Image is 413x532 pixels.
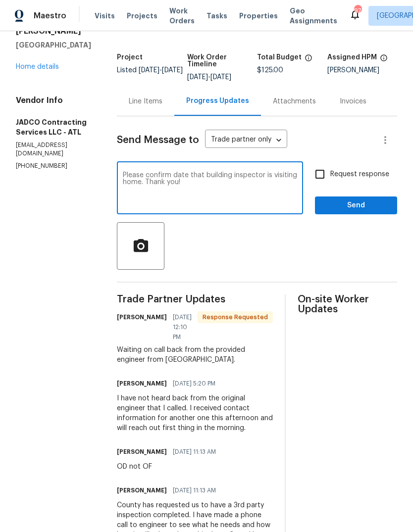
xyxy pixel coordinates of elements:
h5: Work Order Timeline [187,54,258,68]
div: Trade partner only [205,132,287,148]
span: - [139,67,183,74]
span: [DATE] 12:10 PM [173,312,192,342]
button: Send [315,196,397,215]
div: I have not heard back from the original engineer that I called. I received contact information fo... [117,393,273,433]
span: Geo Assignments [290,6,337,26]
h6: [PERSON_NAME] [117,312,167,322]
h6: [PERSON_NAME] [117,485,167,495]
span: On-site Worker Updates [298,294,397,314]
a: Home details [16,63,59,70]
div: Waiting on call back from the provided engineer from [GEOGRAPHIC_DATA]. [117,345,273,365]
h5: Total Budget [257,54,302,61]
span: [DATE] 5:20 PM [173,379,215,388]
span: Trade Partner Updates [117,294,273,304]
h5: Project [117,54,143,61]
span: Visits [95,11,115,21]
span: [DATE] 11:13 AM [173,447,216,457]
span: Projects [127,11,157,21]
span: Work Orders [169,6,195,26]
span: The total cost of line items that have been proposed by Opendoor. This sum includes line items th... [305,54,312,67]
h6: [PERSON_NAME] [117,379,167,388]
span: [DATE] [187,74,208,81]
div: Attachments [273,97,316,106]
p: [PHONE_NUMBER] [16,162,93,170]
div: Invoices [340,97,366,106]
span: [DATE] 11:13 AM [173,485,216,495]
span: Listed [117,67,183,74]
span: Request response [330,169,389,180]
h6: [PERSON_NAME] [117,447,167,457]
span: The hpm assigned to this work order. [380,54,388,67]
span: Tasks [206,12,227,19]
span: [DATE] [139,67,159,74]
div: 97 [354,6,361,16]
h5: Assigned HPM [327,54,377,61]
span: Send [323,199,389,212]
div: Progress Updates [186,96,249,106]
p: [EMAIL_ADDRESS][DOMAIN_NAME] [16,141,93,158]
div: [PERSON_NAME] [327,67,398,74]
div: OD not OF [117,462,222,472]
span: Response Requested [199,312,272,322]
h4: Vendor Info [16,96,93,105]
textarea: Please confirm date that building inspector is visiting home. Thank you! [123,172,297,206]
span: - [187,74,231,81]
span: [DATE] [210,74,231,81]
span: Send Message to [117,135,199,145]
h5: JADCO Contracting Services LLC - ATL [16,117,93,137]
div: Line Items [129,97,162,106]
span: Maestro [34,11,66,21]
h5: [GEOGRAPHIC_DATA] [16,40,93,50]
span: Properties [239,11,278,21]
span: [DATE] [162,67,183,74]
span: $125.00 [257,67,283,74]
